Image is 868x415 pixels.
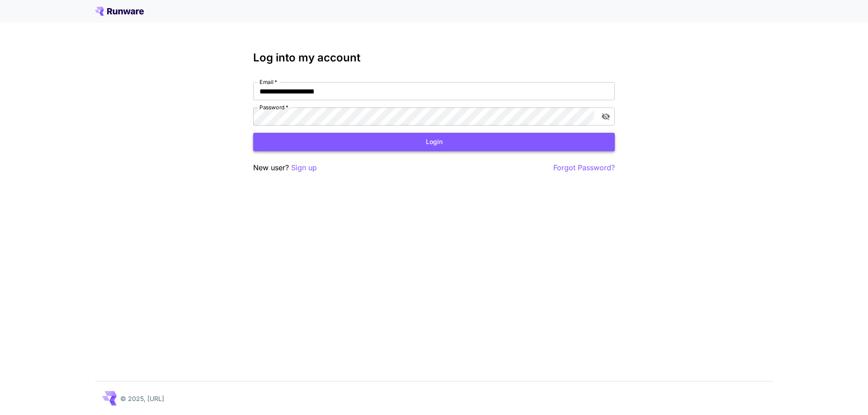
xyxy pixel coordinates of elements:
[553,162,615,173] button: Forgot Password?
[253,51,615,64] h3: Log into my account
[259,78,277,86] label: Email
[120,394,164,403] p: © 2025, [URL]
[253,162,317,173] p: New user?
[598,108,614,125] button: toggle password visibility
[259,103,288,111] label: Password
[291,162,317,173] button: Sign up
[253,133,615,151] button: Login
